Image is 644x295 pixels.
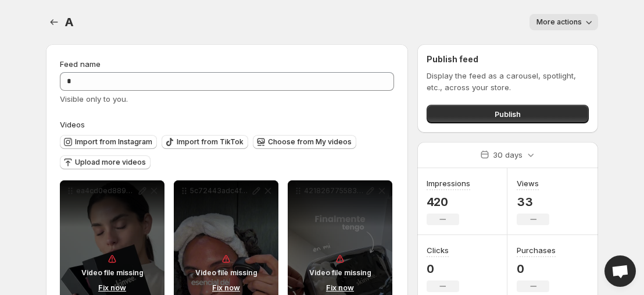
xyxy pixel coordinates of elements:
[529,14,598,30] button: More actions
[427,262,459,276] p: 0
[323,281,357,294] button: Fix now
[536,17,582,27] span: More actions
[60,135,157,149] button: Import from Instagram
[95,281,130,294] button: Fix now
[177,137,244,147] span: Import from TikTok
[209,281,244,294] button: Fix now
[268,137,352,147] span: Choose from My videos
[427,195,470,209] p: 420
[81,268,144,278] p: Video file missing
[493,149,523,161] p: 30 days
[60,59,101,69] span: Feed name
[309,268,371,278] p: Video file missing
[604,255,636,287] a: Open chat
[517,195,549,209] p: 33
[517,244,556,256] h3: Purchases
[495,108,521,120] span: Publish
[427,177,470,189] h3: Impressions
[75,137,152,147] span: Import from Instagram
[427,105,589,123] button: Publish
[60,155,151,169] button: Upload more videos
[46,14,62,30] button: Settings
[517,262,556,276] p: 0
[427,244,449,256] h3: Clicks
[60,94,128,104] span: Visible only to you.
[427,70,589,93] p: Display the feed as a carousel, spotlight, etc., across your store.
[253,135,356,149] button: Choose from My videos
[195,268,257,278] p: Video file missing
[162,135,248,149] button: Import from TikTok
[517,177,539,189] h3: Views
[65,15,74,29] span: A
[75,158,146,167] span: Upload more videos
[427,54,589,65] h2: Publish feed
[60,120,85,129] span: Videos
